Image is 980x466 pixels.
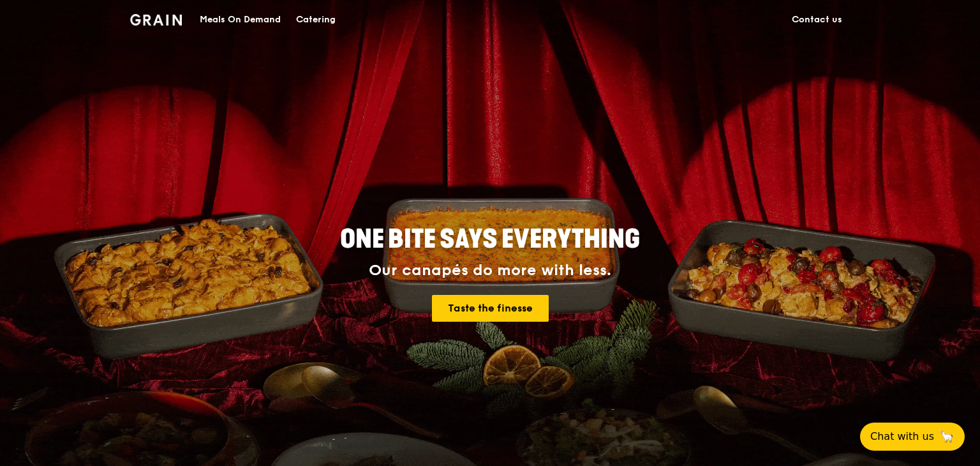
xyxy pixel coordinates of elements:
span: 🦙 [939,429,954,444]
a: Contact us [784,1,850,39]
div: Meals On Demand [200,1,281,39]
img: Grain [130,14,182,26]
a: Taste the finesse [432,295,549,322]
a: Catering [288,1,343,39]
span: ONE BITE SAYS EVERYTHING [340,224,640,255]
div: Catering [296,1,336,39]
button: Chat with us🦙 [860,423,965,451]
span: Chat with us [870,429,934,444]
div: Our canapés do more with less. [260,262,720,280]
